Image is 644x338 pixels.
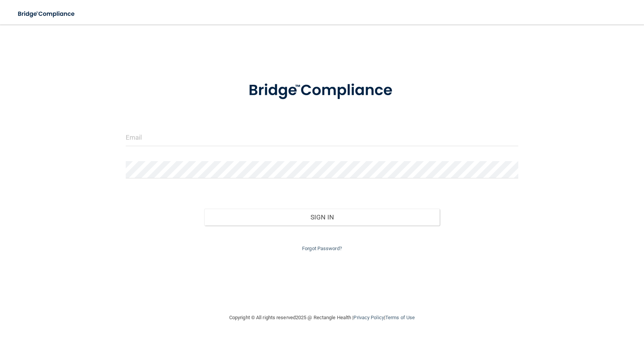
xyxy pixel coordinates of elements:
[126,129,518,146] input: Email
[11,6,82,22] img: bridge_compliance_login_screen.278c3ca4.svg
[233,71,411,110] img: bridge_compliance_login_screen.278c3ca4.svg
[385,315,415,320] a: Terms of Use
[182,305,462,330] div: Copyright © All rights reserved 2025 @ Rectangle Health | |
[353,315,384,320] a: Privacy Policy
[204,209,440,226] button: Sign In
[302,246,342,251] a: Forgot Password?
